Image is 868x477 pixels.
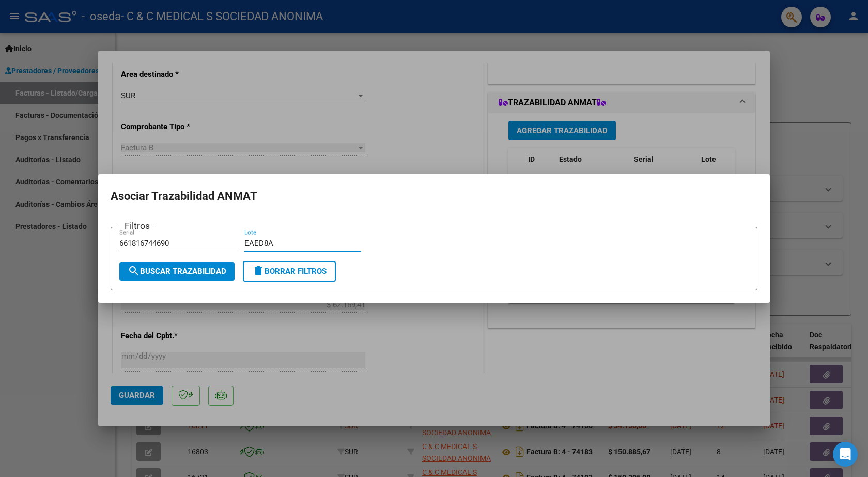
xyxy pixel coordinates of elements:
span: Buscar Trazabilidad [128,267,226,276]
h3: Filtros [119,219,155,233]
h2: Asociar Trazabilidad ANMAT [111,187,757,206]
button: Borrar Filtros [243,261,336,282]
div: Open Intercom Messenger [833,442,858,467]
mat-icon: delete [252,265,265,277]
span: Borrar Filtros [252,267,327,276]
button: Buscar Trazabilidad [119,262,235,281]
mat-icon: search [128,265,140,277]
